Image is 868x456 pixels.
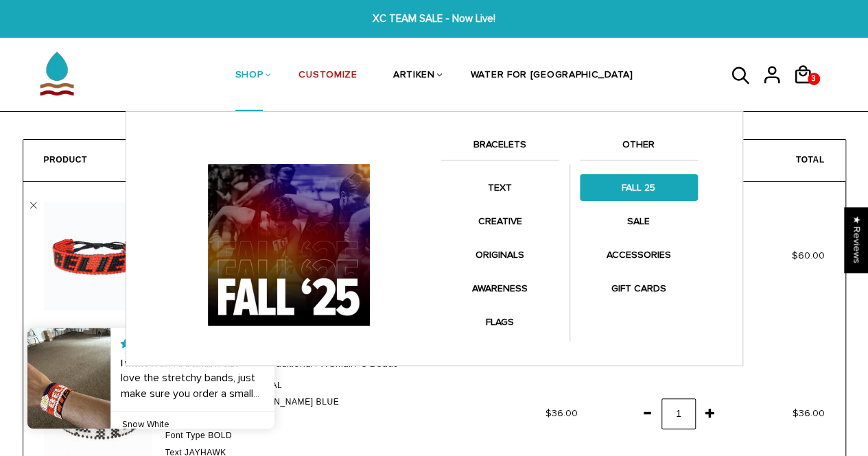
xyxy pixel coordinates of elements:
a:  [30,202,37,209]
a: ORIGINALS [441,241,559,268]
a: AWARENESS [441,275,559,302]
a: ARTIKEN [393,40,435,112]
a: 3 [793,89,823,91]
a: CUSTOMIZE [298,40,357,112]
a: WATER FOR [GEOGRAPHIC_DATA] [471,40,633,112]
span: [PERSON_NAME] Blue [240,397,339,407]
div: Click to open Judge.me floating reviews tab [845,207,868,272]
a: OTHER [580,136,698,160]
a: FLAGS [441,309,559,335]
span: XC TEAM SALE - Now Live! [269,11,600,27]
th: Total [722,140,845,182]
a: CREATIVE [441,208,559,235]
a: FALL 25 [580,174,698,201]
a: ACCESSORIES [580,241,698,268]
a: GIFT CARDS [580,275,698,302]
span: $36.00 [546,407,578,419]
a: SALE [580,208,698,235]
span: 3 [808,69,819,88]
span: $36.00 [793,407,825,419]
a: SHOP [235,40,263,112]
th: Product [23,140,476,182]
span: $60.00 [792,250,825,261]
a: TEXT [441,174,559,201]
img: Handmade Beaded ArtiKen Believe Black and Red Bracelet [44,202,152,310]
a: BRACELETS [441,136,559,160]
